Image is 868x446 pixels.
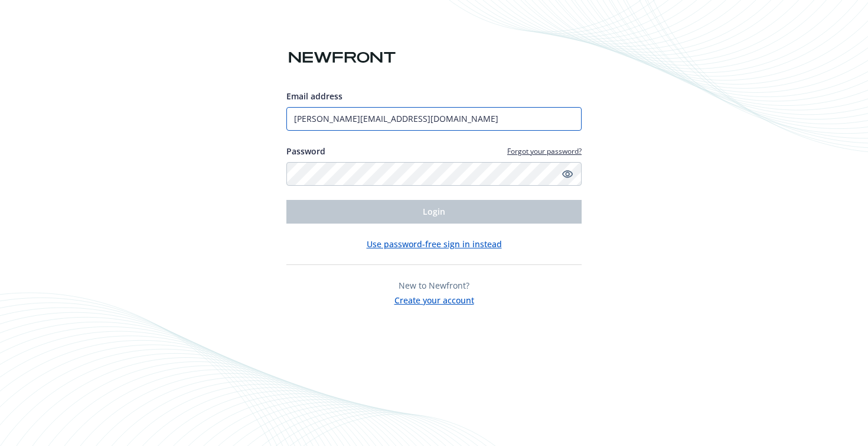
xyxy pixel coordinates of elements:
input: Enter your email [286,107,582,131]
button: Create your account [394,292,474,306]
span: Login [423,206,445,217]
span: Email address [286,91,342,102]
span: New to Newfront? [399,280,469,291]
label: Password [286,145,325,157]
a: Show password [560,167,575,181]
button: Use password-free sign in instead [367,238,502,250]
input: Enter your password [286,162,582,186]
a: Forgot your password? [507,146,582,156]
img: Newfront logo [286,47,398,68]
button: Login [286,200,582,224]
